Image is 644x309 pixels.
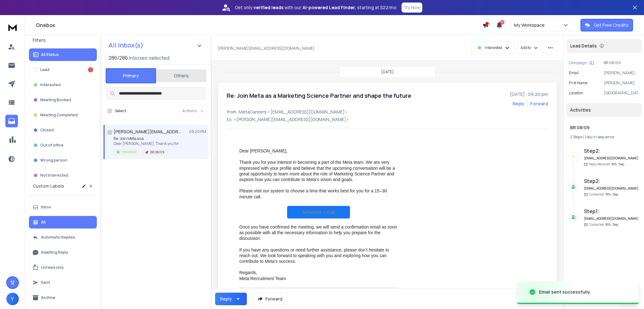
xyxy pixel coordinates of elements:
[570,124,638,131] h1: BR 08/09
[530,101,548,107] div: Forward
[40,128,54,133] p: Closed
[402,3,422,13] button: Try Now
[239,188,398,199] div: Please visit our system to choose a time that works best for you for a 15–30 minute call.
[40,173,68,178] p: Not Interested
[215,293,247,305] button: Reply
[239,159,398,182] div: Thank you for your interest in becoming a part of the Meta team. We are very impressed with your ...
[585,134,614,140] span: 1 day in sequence
[580,19,633,31] button: Get Free Credits
[570,43,597,49] p: Lead Details
[227,109,548,115] p: from: MetaCareers <[EMAIL_ADDRESS][DOMAIN_NAME]>
[41,250,68,255] p: Awaiting Reply
[40,67,49,72] p: Lead
[114,129,183,135] h1: [PERSON_NAME][EMAIL_ADDRESS][DOMAIN_NAME]
[29,216,97,229] button: All
[227,91,411,100] h1: Re: Join Meta as a Marketing Science Partner and shape the future
[520,45,531,50] p: Add to
[569,80,587,86] p: First Name
[403,4,420,11] p: Try Now
[189,129,206,134] p: 09:20 PM
[41,295,55,300] p: Archive
[29,276,97,289] button: Sent
[220,296,232,302] div: Reply
[41,205,51,210] p: Inbox
[6,293,19,305] button: Y
[566,103,641,117] div: Activities
[500,20,504,25] span: 50
[227,116,548,123] p: to: <[PERSON_NAME][EMAIL_ADDRESS][DOMAIN_NAME]>
[584,207,639,215] h6: Step 1 :
[29,169,97,182] button: Not Interested
[584,216,639,221] h6: [EMAIL_ADDRESS][DOMAIN_NAME]
[41,220,46,225] p: All
[40,158,67,163] p: Wrong person
[29,48,97,61] button: All Status
[29,109,97,121] button: Meeting Completed
[40,82,61,87] p: Interested
[605,192,618,196] span: 9th, Sep
[6,21,19,33] img: logo
[115,108,126,113] label: Select
[29,124,97,136] button: Closed
[29,154,97,167] button: Wrong person
[29,246,97,259] button: Awaiting Reply
[239,224,398,241] div: Once you have confirmed the meeting, we will send a confirmation email as soon as possible with a...
[539,289,591,295] div: Email sent successfully.
[611,162,624,166] span: 9th, Sep
[41,280,50,285] p: Sent
[40,97,71,102] p: Meeting Booked
[29,139,97,152] button: Out of office
[604,70,639,75] p: [PERSON_NAME][EMAIL_ADDRESS][DOMAIN_NAME]
[605,222,618,227] span: 8th, Sep
[218,46,314,51] p: [PERSON_NAME][EMAIL_ADDRESS][DOMAIN_NAME]
[40,113,78,118] p: Meeting Completed
[514,22,547,28] p: My Workspace
[569,70,579,75] p: Email
[253,4,283,11] strong: verified leads
[41,265,64,270] p: Unread only
[584,147,639,155] h6: Step 2 :
[604,80,639,86] p: [PERSON_NAME]
[29,201,97,213] button: Inbox
[604,60,639,65] p: BR 08/09
[150,150,164,155] p: BR 08/09
[36,21,482,29] h1: Onebox
[29,79,97,91] button: Interested
[589,222,618,227] p: Contacted
[584,186,639,191] h6: [EMAIL_ADDRESS][DOMAIN_NAME]
[106,68,156,83] button: Primary
[303,4,356,11] strong: AI-powered Lead Finder,
[103,39,207,52] button: All Inbox(s)
[604,91,639,96] p: [GEOGRAPHIC_DATA]
[584,156,639,161] h6: [EMAIL_ADDRESS][DOMAIN_NAME]
[513,101,525,107] button: Reply
[569,91,583,96] p: location
[510,91,548,97] p: [DATE] : 09:20 pm
[381,69,394,74] p: [DATE]
[41,235,75,240] p: Automatic Replies
[589,192,618,197] p: Contacted
[584,177,639,185] h6: Step 2 :
[239,270,398,281] div: Regards, Meta Recruitment Team
[570,135,638,140] div: |
[239,247,398,264] div: If you have any questions or need further assistance, please don’t hesitate to reach out. We look...
[29,231,97,244] button: Automatic Replies
[114,141,179,146] p: Dear [PERSON_NAME], Thank you for
[594,22,629,28] p: Get Free Credits
[33,183,64,189] h3: Custom Labels
[239,148,398,154] div: Dear [PERSON_NAME],
[122,150,136,154] p: Interested
[29,63,97,76] button: Lead1
[235,4,397,11] p: Get only with our starting at $22/mo
[29,94,97,106] button: Meeting Booked
[88,67,93,72] div: 1
[252,293,288,305] button: Forward
[41,52,59,57] p: All Status
[569,60,594,65] button: Campaign
[108,42,143,48] h1: All Inbox(s)
[40,143,64,148] p: Out of office
[589,162,624,167] p: Reply Received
